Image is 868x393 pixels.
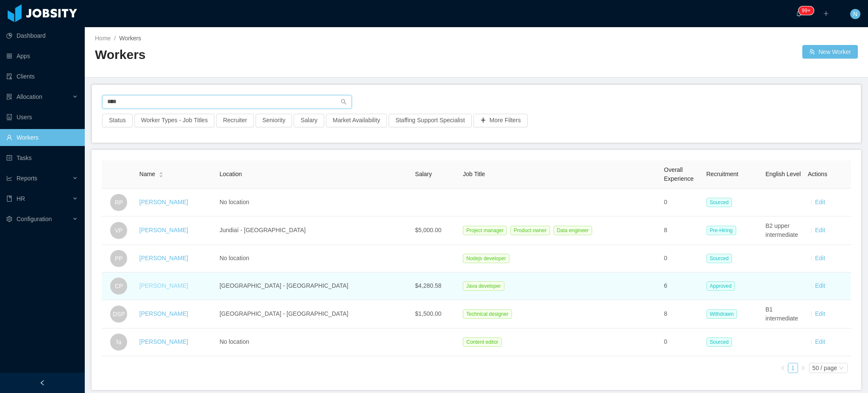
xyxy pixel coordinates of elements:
[119,35,141,42] span: Workers
[839,365,844,371] i: icon: down
[801,365,806,371] i: icon: right
[812,363,837,373] div: 50 / page
[115,278,123,295] span: CP
[762,300,804,328] td: B1 intermediate
[216,328,412,356] td: No location
[341,99,347,105] i: icon: search
[798,6,814,15] sup: 1637
[216,114,254,127] button: Recruiter
[139,199,188,205] a: [PERSON_NAME]
[139,227,188,233] a: [PERSON_NAME]
[463,226,507,235] span: Project manager
[707,338,736,345] a: Sourced
[159,171,164,177] div: Sort
[707,281,735,291] span: Approved
[115,222,123,239] span: VP
[17,93,42,100] span: Allocation
[661,216,703,245] td: 8
[139,170,155,179] span: Name
[815,310,825,317] a: Edit
[102,114,133,127] button: Status
[95,35,111,42] a: Home
[707,171,738,177] span: Recruitment
[815,282,825,289] a: Edit
[661,189,703,216] td: 0
[463,171,485,177] span: Job Title
[796,11,802,17] i: icon: bell
[463,281,504,291] span: Java developer
[510,226,550,235] span: Product owner
[707,282,738,289] a: Approved
[216,272,412,300] td: [GEOGRAPHIC_DATA] - [GEOGRAPHIC_DATA]
[6,27,78,44] a: icon: pie-chartDashboard
[115,250,123,267] span: PP
[815,338,825,345] a: Edit
[139,282,188,289] a: [PERSON_NAME]
[815,255,825,261] a: Edit
[220,171,242,177] span: Location
[815,199,825,205] a: Edit
[463,254,509,263] span: Nodejs developer
[159,174,164,177] i: icon: caret-down
[707,199,736,205] a: Sourced
[117,334,122,351] span: fa
[853,9,857,19] span: N
[473,114,528,127] button: icon: plusMore Filters
[762,216,804,245] td: B2 upper intermediate
[808,171,827,177] span: Actions
[216,189,412,216] td: No location
[707,310,741,317] a: Withdrawn
[415,310,441,317] span: $1,500.00
[6,94,12,100] i: icon: solution
[707,198,732,207] span: Sourced
[326,114,387,127] button: Market Availability
[114,35,116,42] span: /
[6,109,78,126] a: icon: robotUsers
[139,255,188,261] a: [PERSON_NAME]
[823,11,829,17] i: icon: plus
[6,149,78,166] a: icon: profileTasks
[707,226,736,235] span: Pre-Hiring
[113,306,125,323] span: DSP
[6,175,12,181] i: icon: line-chart
[139,338,188,345] a: [PERSON_NAME]
[17,175,37,182] span: Reports
[707,254,732,263] span: Sourced
[661,328,703,356] td: 0
[216,300,412,328] td: [GEOGRAPHIC_DATA] - [GEOGRAPHIC_DATA]
[389,114,472,127] button: Staffing Support Specialist
[6,68,78,85] a: icon: auditClients
[159,171,164,174] i: icon: caret-up
[798,363,808,373] li: Next Page
[661,272,703,300] td: 6
[216,216,412,245] td: Jundiaí - [GEOGRAPHIC_DATA]
[802,45,858,59] button: icon: usergroup-addNew Worker
[6,196,12,202] i: icon: book
[815,227,825,233] a: Edit
[780,365,785,371] i: icon: left
[707,309,737,319] span: Withdrawn
[664,166,694,182] span: Overall Experience
[95,46,476,64] h2: Workers
[216,245,412,272] td: No location
[294,114,324,127] button: Salary
[415,227,441,233] span: $5,000.00
[778,363,788,373] li: Previous Page
[463,309,512,319] span: Technical designer
[256,114,292,127] button: Seniority
[415,282,441,289] span: $4,280.58
[17,216,52,222] span: Configuration
[661,245,703,272] td: 0
[554,226,592,235] span: Data engineer
[788,363,798,373] a: 1
[17,195,25,202] span: HR
[415,171,432,177] span: Salary
[661,300,703,328] td: 8
[765,171,801,177] span: English Level
[139,310,188,317] a: [PERSON_NAME]
[707,337,732,347] span: Sourced
[463,337,501,347] span: Content editor
[115,194,123,211] span: RP
[788,363,798,373] li: 1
